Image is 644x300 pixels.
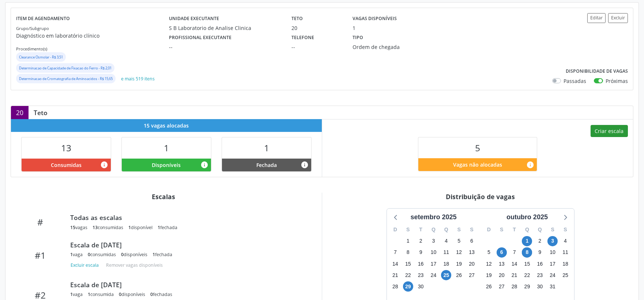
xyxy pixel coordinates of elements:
[475,142,480,154] span: 5
[564,77,586,85] label: Passadas
[70,260,102,270] button: Excluir escala
[522,281,532,292] span: quarta-feira, 29 de outubro de 2025
[414,224,427,235] div: T
[403,281,413,292] span: segunda-feira, 29 de setembro de 2025
[560,236,570,246] span: sábado, 4 de outubro de 2025
[547,270,558,280] span: sexta-feira, 24 de outubro de 2025
[606,77,628,85] label: Próximas
[521,224,534,235] div: Q
[128,224,131,231] span: 1
[29,109,53,117] div: Teto
[158,224,177,231] div: fechada
[169,43,281,51] div: --
[504,212,551,222] div: outubro 2025
[119,291,145,297] div: disponíveis
[264,142,269,154] span: 1
[327,193,633,201] div: Distribuição de vagas
[11,119,322,132] div: 15 vagas alocadas
[441,247,451,258] span: quinta-feira, 11 de setembro de 2025
[509,270,520,280] span: terça-feira, 21 de outubro de 2025
[441,259,451,269] span: quinta-feira, 18 de setembro de 2025
[164,142,169,154] span: 1
[88,251,90,258] span: 0
[403,247,413,258] span: segunda-feira, 8 de setembro de 2025
[403,236,413,246] span: segunda-feira, 1 de setembro de 2025
[291,32,314,43] label: Telefone
[526,161,534,169] i: Quantidade de vagas restantes do teto de vagas
[390,259,400,269] span: domingo, 14 de setembro de 2025
[353,13,397,24] label: Vagas disponíveis
[535,236,545,246] span: quinta-feira, 2 de outubro de 2025
[587,13,606,23] button: Editar
[467,236,477,246] span: sábado, 6 de setembro de 2025
[70,251,73,258] span: 1
[466,224,478,235] div: S
[407,212,459,222] div: setembro 2025
[454,236,464,246] span: sexta-feira, 5 de setembro de 2025
[158,224,160,231] span: 1
[118,74,158,84] button: e mais 519 itens
[497,259,507,269] span: segunda-feira, 13 de outubro de 2025
[291,24,342,32] div: 20
[483,224,496,235] div: D
[560,247,570,258] span: sábado, 11 de outubro de 2025
[93,224,98,231] span: 13
[403,270,413,280] span: segunda-feira, 22 de setembro de 2025
[16,26,49,31] small: Grupo/Subgrupo
[121,251,147,258] div: disponíveis
[402,224,414,235] div: S
[566,66,628,77] label: Disponibilidade de vagas
[427,224,440,235] div: Q
[454,270,464,280] span: sexta-feira, 26 de setembro de 2025
[390,270,400,280] span: domingo, 21 de setembro de 2025
[353,24,355,32] div: 1
[416,281,426,292] span: terça-feira, 30 de setembro de 2025
[11,106,29,119] div: 20
[19,76,113,81] small: Determinacao de Cromatografia de Aminoacidos - R$ 15,65
[200,161,208,169] i: Vagas alocadas e sem marcações associadas
[522,270,532,280] span: quarta-feira, 22 de outubro de 2025
[497,281,507,292] span: segunda-feira, 27 de outubro de 2025
[70,213,306,221] div: Todas as escalas
[301,161,309,169] i: Vagas alocadas e sem marcações associadas que tiveram sua disponibilidade fechada
[416,236,426,246] span: terça-feira, 2 de setembro de 2025
[88,291,90,297] span: 1
[467,247,477,258] span: sábado, 13 de setembro de 2025
[428,247,438,258] span: quarta-feira, 10 de setembro de 2025
[440,224,453,235] div: Q
[256,161,277,169] span: Fechada
[61,142,71,154] span: 13
[535,281,545,292] span: quinta-feira, 30 de outubro de 2025
[522,259,532,269] span: quarta-feira, 15 de outubro de 2025
[467,270,477,280] span: sábado, 27 de setembro de 2025
[495,224,508,235] div: S
[416,259,426,269] span: terça-feira, 16 de setembro de 2025
[70,224,75,231] span: 15
[453,224,466,235] div: S
[121,251,124,258] span: 0
[70,251,83,258] div: vaga
[467,259,477,269] span: sábado, 20 de setembro de 2025
[608,13,628,23] button: Excluir
[508,224,521,235] div: T
[19,55,63,60] small: Clearance Osmolar - R$ 3,51
[169,32,231,43] label: Profissional executante
[454,259,464,269] span: sexta-feira, 19 de setembro de 2025
[547,259,558,269] span: sexta-feira, 17 de outubro de 2025
[484,281,494,292] span: domingo, 26 de outubro de 2025
[70,291,73,297] span: 1
[88,291,114,297] div: consumida
[591,125,628,137] button: Criar escala
[560,270,570,280] span: sábado, 25 de outubro de 2025
[509,281,520,292] span: terça-feira, 28 de outubro de 2025
[497,270,507,280] span: segunda-feira, 20 de outubro de 2025
[428,236,438,246] span: quarta-feira, 3 de setembro de 2025
[484,247,494,258] span: domingo, 5 de outubro de 2025
[403,259,413,269] span: segunda-feira, 15 de setembro de 2025
[390,247,400,258] span: domingo, 7 de setembro de 2025
[100,161,108,169] i: Vagas alocadas que possuem marcações associadas
[497,247,507,258] span: segunda-feira, 6 de outubro de 2025
[128,224,152,231] div: disponível
[169,24,281,32] div: S B Laboratorio de Analise Clinica
[390,281,400,292] span: domingo, 28 de setembro de 2025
